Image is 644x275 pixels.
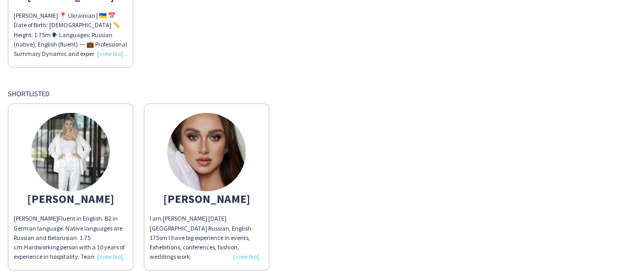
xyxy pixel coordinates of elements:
span: Fluent in English. B2 in German language. Native languages are Russian and Belarusian. 1.75 cm. [14,214,122,251]
div: Shortlisted [8,89,636,98]
div: [PERSON_NAME] [150,194,264,203]
img: thumb-66672dfbc5147.jpeg [31,113,110,191]
span: I am [PERSON_NAME] [DATE] [GEOGRAPHIC_DATA] Russian, English 175sm I have big experience in event... [150,214,251,260]
span: [PERSON_NAME] [14,214,58,222]
img: thumb-a9fbda4c-252d-425b-af8b-91dde0a5ca79.jpg [167,113,246,191]
div: [PERSON_NAME] 📍 Ukrainian | 🇺🇦 📅 Date of Birth: [DEMOGRAPHIC_DATA] 📏 Height: 1.75m 🗣 Languages: R... [14,11,128,59]
div: [PERSON_NAME] [14,194,128,203]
